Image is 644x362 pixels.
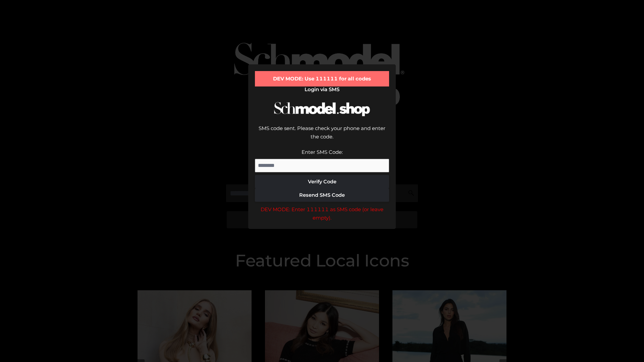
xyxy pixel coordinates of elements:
[255,175,389,188] button: Verify Code
[302,149,343,155] label: Enter SMS Code:
[272,96,372,122] img: Schmodel Logo
[255,71,389,86] div: DEV MODE: Use 111111 for all codes
[255,86,389,93] h2: Login via SMS
[255,124,389,148] div: SMS code sent. Please check your phone and enter the code.
[255,205,389,222] div: DEV MODE: Enter 111111 as SMS code (or leave empty).
[255,188,389,202] button: Resend SMS Code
